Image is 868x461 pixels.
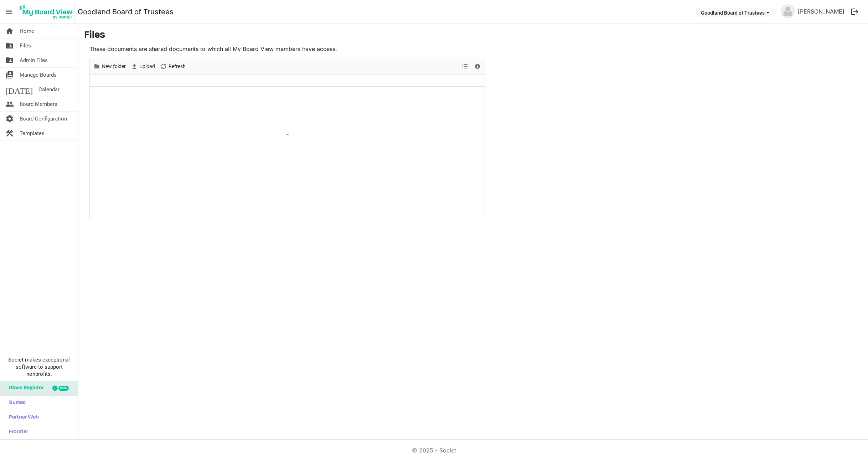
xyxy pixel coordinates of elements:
[89,45,485,53] p: These documents are shared documents to which all My Board View members have access.
[20,68,57,82] span: Manage Boards
[17,3,75,21] img: My Board View Logo
[781,4,795,19] img: no-profile-picture.svg
[5,53,14,67] span: folder_shared
[17,3,78,21] a: My Board View Logo
[5,112,14,126] span: settings
[5,126,14,140] span: construction
[3,356,75,378] span: Societ makes exceptional software to support nonprofits.
[795,4,847,19] a: [PERSON_NAME]
[20,53,48,67] span: Admin Files
[5,425,28,439] span: Frontier
[78,5,174,19] a: Goodland Board of Trustees
[5,396,26,410] span: Sumac
[2,5,16,19] span: menu
[5,82,33,97] span: [DATE]
[5,39,14,53] span: folder_shared
[412,447,456,454] a: © 2025 - Societ
[5,24,14,38] span: home
[20,126,45,140] span: Templates
[58,386,69,391] div: new
[5,97,14,111] span: people
[20,39,31,53] span: Files
[5,381,43,395] span: Glass Register
[847,4,862,19] button: logout
[38,82,60,97] span: Calendar
[696,7,774,17] button: Goodland Board of Trustees dropdownbutton
[20,112,67,126] span: Board Configuration
[20,24,34,38] span: Home
[5,410,39,425] span: Partner Web
[84,30,862,42] h3: Files
[5,68,14,82] span: switch_account
[20,97,57,111] span: Board Members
